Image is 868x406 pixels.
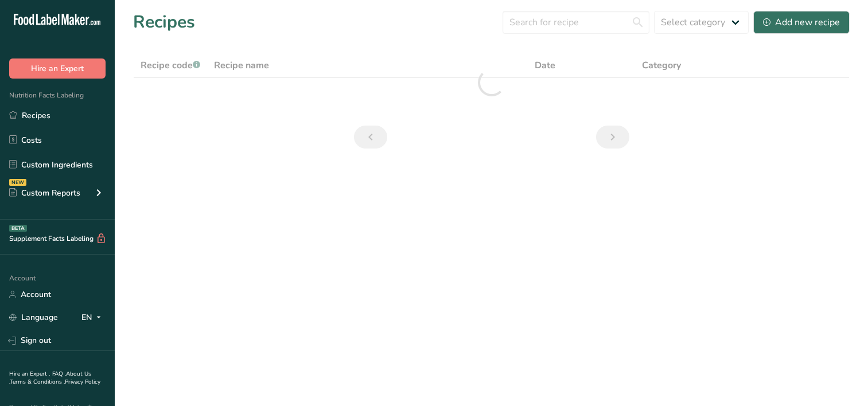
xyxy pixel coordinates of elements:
button: Add new recipe [753,11,850,34]
h1: Recipes [133,9,195,35]
input: Search for recipe [503,11,649,34]
a: Privacy Policy [65,378,100,386]
a: Terms & Conditions . [10,378,65,386]
div: Add new recipe [763,15,840,29]
a: About Us . [9,370,91,386]
div: EN [81,311,106,325]
a: Hire an Expert . [9,370,50,378]
a: Previous page [354,126,387,149]
button: Hire an Expert [9,58,106,79]
div: NEW [9,179,26,186]
a: Next page [596,126,629,149]
div: BETA [9,225,27,232]
a: FAQ . [52,370,66,378]
div: Custom Reports [9,187,80,199]
a: Language [9,307,58,327]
